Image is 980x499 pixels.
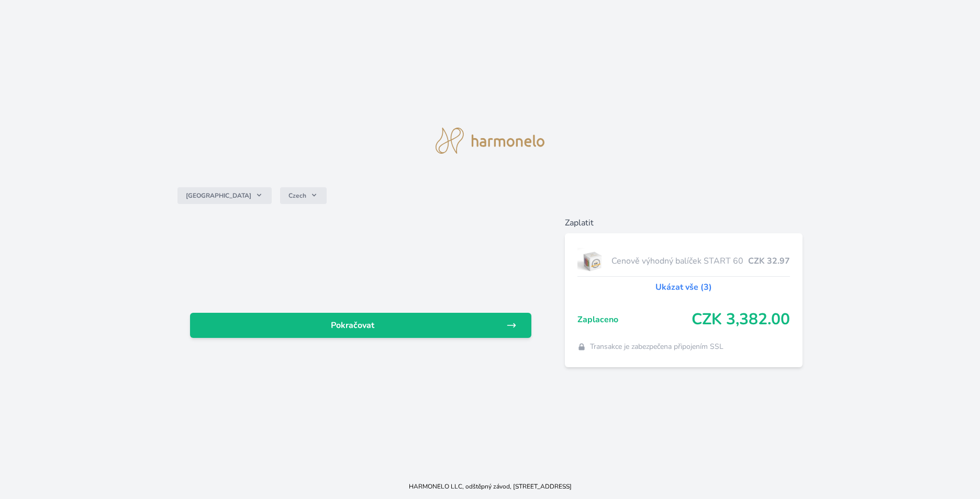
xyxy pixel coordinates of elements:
[577,248,607,274] img: start.jpg
[186,191,251,200] span: [GEOGRAPHIC_DATA]
[565,217,803,229] h6: Zaplatit
[577,313,692,326] span: Zaplaceno
[748,255,790,267] span: CZK 32.97
[198,319,507,332] span: Pokračovat
[611,255,748,267] span: Cenově výhodný balíček START 60
[280,187,327,204] button: Czech
[692,310,790,329] span: CZK 3,382.00
[655,281,712,293] a: Ukázat vše (3)
[190,313,532,338] a: Pokračovat
[436,128,544,154] img: logo.svg
[288,191,306,200] span: Czech
[177,187,272,204] button: [GEOGRAPHIC_DATA]
[590,342,723,352] span: Transakce je zabezpečena připojením SSL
